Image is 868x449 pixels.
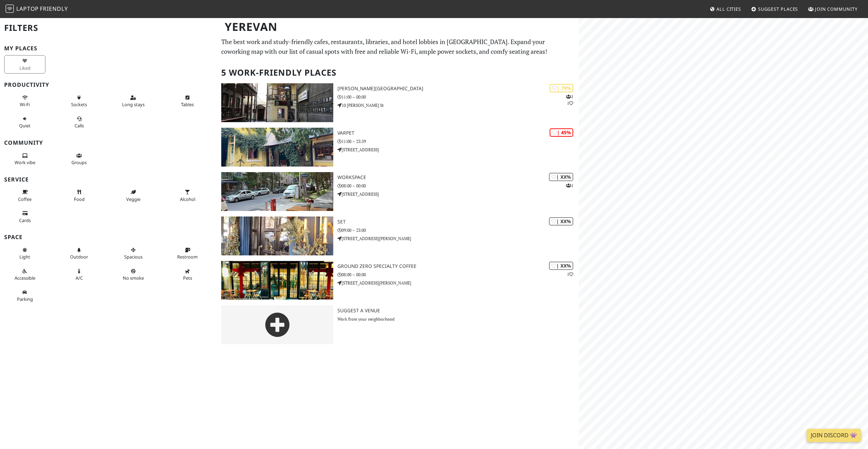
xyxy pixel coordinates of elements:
p: [STREET_ADDRESS] [337,146,578,153]
span: Laptop [16,5,39,12]
button: Tables [167,92,208,110]
div: | 45% [550,128,573,136]
span: Video/audio calls [75,122,84,129]
img: SET [221,217,334,255]
p: 1 [567,271,573,278]
button: Wi-Fi [4,92,45,110]
a: All Cities [707,3,744,15]
span: Accessible [15,275,35,281]
button: No smoke [113,265,154,284]
h3: Ground Zero Specialty Coffee [337,263,578,269]
p: 1 1 [566,93,573,107]
a: Varpet | 45% Varpet 11:00 – 23:59 [STREET_ADDRESS] [217,128,579,167]
button: Coffee [4,186,45,205]
span: Coffee [18,196,32,202]
h1: Yerevan [219,17,577,36]
button: Work vibe [4,150,45,168]
span: Spacious [124,254,143,260]
a: SET | XX% SET 09:00 – 23:00 [STREET_ADDRESS][PERSON_NAME] [217,217,579,255]
a: Ground Zero Specialty Coffee | XX% 1 Ground Zero Specialty Coffee 08:00 – 00:00 [STREET_ADDRESS][... [217,261,579,300]
button: Accessible [4,265,45,284]
button: Restroom [167,244,208,263]
span: Parking [17,296,33,302]
p: [STREET_ADDRESS][PERSON_NAME] [337,235,578,242]
span: Credit cards [19,217,31,223]
span: Suggest Places [758,6,798,12]
button: Cards [4,207,45,226]
a: Suggest Places [748,3,801,15]
span: Power sockets [71,101,87,108]
span: Stable Wi-Fi [20,101,30,108]
p: The best work and study-friendly cafes, restaurants, libraries, and hotel lobbies in [GEOGRAPHIC_... [221,37,575,57]
h2: 5 Work-Friendly Places [221,62,575,83]
img: Varpet [221,128,334,167]
span: Restroom [177,254,198,260]
p: 08:00 – 00:00 [337,183,578,189]
h3: [PERSON_NAME][GEOGRAPHIC_DATA] [337,86,578,92]
p: 09:00 – 23:00 [337,227,578,234]
h3: Varpet [337,130,578,136]
div: | XX% [549,217,573,225]
p: [STREET_ADDRESS][PERSON_NAME] [337,280,578,286]
span: Air conditioned [76,275,83,281]
p: Work from your neighborhood [337,316,578,322]
div: | XX% [549,173,573,181]
span: Group tables [71,159,87,166]
span: Natural light [19,254,30,260]
p: 10 [PERSON_NAME] St [337,102,578,109]
span: People working [15,159,35,166]
a: WorkSpace | XX% 1 WorkSpace 08:00 – 00:00 [STREET_ADDRESS] [217,172,579,211]
h3: Productivity [4,82,213,88]
span: Quiet [19,122,31,129]
button: Alcohol [167,186,208,205]
img: WorkSpace [221,172,334,211]
p: [STREET_ADDRESS] [337,191,578,197]
h3: Suggest a Venue [337,308,578,314]
a: Mirzoyan Library | 79% 11 [PERSON_NAME][GEOGRAPHIC_DATA] 11:00 – 00:00 10 [PERSON_NAME] St [217,83,579,122]
a: LaptopFriendly LaptopFriendly [6,3,68,15]
div: | XX% [549,262,573,270]
button: Light [4,244,45,263]
img: gray-place-d2bdb4477600e061c01bd816cc0f2ef0cfcb1ca9e3ad78868dd16fb2af073a21.png [221,305,334,344]
span: Friendly [40,5,68,12]
span: Work-friendly tables [181,101,194,108]
h3: WorkSpace [337,175,578,180]
button: Pets [167,265,208,284]
span: Outdoor area [70,254,88,260]
button: Veggie [113,186,154,205]
button: Parking [4,287,45,305]
p: 1 [566,182,573,189]
button: Spacious [113,244,154,263]
button: Quiet [4,113,45,132]
button: Sockets [58,92,100,110]
img: LaptopFriendly [6,5,14,13]
h3: SET [337,219,578,225]
span: Pet friendly [183,275,192,281]
a: Suggest a Venue Work from your neighborhood [217,305,579,344]
span: Smoke free [123,275,144,281]
h3: My Places [4,45,213,52]
a: Join Community [805,3,860,15]
button: Calls [58,113,100,132]
h3: Service [4,176,213,183]
button: Groups [58,150,100,168]
h3: Space [4,234,213,240]
a: Join Discord 👾 [807,429,861,442]
span: Food [74,196,85,202]
button: Food [58,186,100,205]
button: A/C [58,265,100,284]
p: 11:00 – 23:59 [337,138,578,145]
img: Mirzoyan Library [221,83,334,122]
span: All Cities [716,6,741,12]
h2: Filters [4,17,213,39]
button: Outdoor [58,244,100,263]
span: Alcohol [180,196,195,202]
h3: Community [4,139,213,146]
span: Long stays [122,101,145,108]
button: Long stays [113,92,154,110]
div: | 79% [550,84,573,92]
img: Ground Zero Specialty Coffee [221,261,334,300]
span: Veggie [126,196,140,202]
p: 08:00 – 00:00 [337,271,578,278]
span: Join Community [815,6,858,12]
